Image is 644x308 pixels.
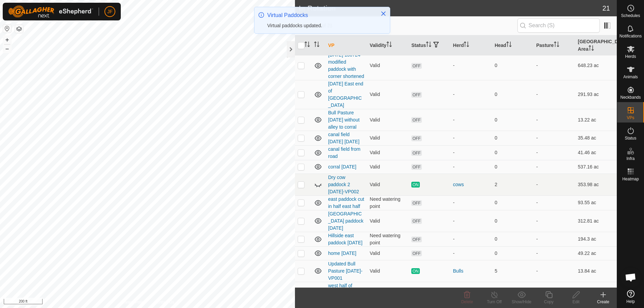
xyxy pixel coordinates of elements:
[575,260,617,282] td: 13.84 ac
[492,145,533,160] td: 0
[450,35,492,56] th: Herd
[575,51,617,80] td: 648.23 ac
[575,210,617,232] td: 312.81 ac
[411,63,422,69] span: OFF
[267,22,374,29] div: Virtual paddocks updated.
[453,116,489,124] div: -
[328,110,360,130] a: Bull Pasture [DATE] without alley to corral
[492,109,533,131] td: 0
[453,250,489,257] div: -
[492,282,533,304] td: 0
[314,43,319,48] p-sorticon: Activate to sort
[367,109,409,131] td: Valid
[575,160,617,174] td: 537.16 ac
[154,299,174,305] a: Contact Us
[492,246,533,260] td: 0
[575,109,617,131] td: 13.22 ac
[453,134,489,142] div: -
[453,91,489,98] div: -
[379,9,388,18] button: Close
[367,246,409,260] td: Valid
[492,260,533,282] td: 5
[411,182,419,188] span: ON
[533,195,575,210] td: -
[453,268,489,275] div: Bulls
[328,175,359,194] a: Dry cow paddock 2 [DATE]-VP002
[299,22,517,29] span: 0 selected of 21
[533,232,575,246] td: -
[411,250,422,256] span: OFF
[411,92,422,98] span: OFF
[328,196,364,209] a: east paddock cut in half east half
[8,5,93,18] img: Gallagher Logo
[492,131,533,145] td: 0
[464,43,469,48] p-sorticon: Activate to sort
[621,267,641,288] div: Open chat
[411,200,422,206] span: OFF
[411,268,419,274] span: ON
[602,3,610,13] span: 21
[625,136,636,140] span: Status
[625,54,636,59] span: Herds
[533,80,575,109] td: -
[533,174,575,195] td: -
[411,237,422,242] span: OFF
[367,282,409,304] td: Valid
[367,80,409,109] td: Valid
[533,210,575,232] td: -
[620,34,642,38] span: Notifications
[492,51,533,80] td: 0
[328,164,357,169] a: corral [DATE]
[575,35,617,56] th: [GEOGRAPHIC_DATA] Area
[367,160,409,174] td: Valid
[533,260,575,282] td: -
[617,287,644,306] a: Help
[533,282,575,304] td: -
[575,232,617,246] td: 194.3 ac
[575,131,617,145] td: 35.48 ac
[367,195,409,210] td: Need watering point
[492,210,533,232] td: 0
[3,36,11,44] button: +
[328,250,357,256] a: home [DATE]
[492,160,533,174] td: 0
[453,149,489,156] div: -
[411,164,422,170] span: OFF
[328,81,363,108] a: [DATE] East end of [GEOGRAPHIC_DATA]
[328,233,363,245] a: Hillside east paddock [DATE]
[623,75,638,79] span: Animals
[533,109,575,131] td: -
[411,150,422,156] span: OFF
[120,299,146,305] a: Privacy Policy
[508,299,535,305] div: Show/Hide
[517,18,600,33] input: Search (S)
[627,116,634,120] span: VPs
[533,160,575,174] td: -
[367,145,409,160] td: Valid
[481,299,508,305] div: Turn Off
[328,146,361,159] a: canal field from road
[575,145,617,160] td: 41.46 ac
[626,157,634,161] span: Infra
[367,51,409,80] td: Valid
[426,43,431,48] p-sorticon: Activate to sort
[304,43,310,48] p-sorticon: Activate to sort
[533,246,575,260] td: -
[453,62,489,69] div: -
[453,181,489,188] div: cows
[453,199,489,206] div: -
[328,132,360,144] a: canal field [DATE] [DATE]
[620,95,641,99] span: Neckbands
[386,43,392,48] p-sorticon: Activate to sort
[367,210,409,232] td: Valid
[267,11,374,19] div: Virtual Paddocks
[367,35,409,56] th: Validity
[626,299,635,304] span: Help
[409,35,450,56] th: Status
[622,177,639,181] span: Heatmap
[299,4,602,12] h2: In Rotation
[492,80,533,109] td: 0
[575,80,617,109] td: 291.93 ac
[533,35,575,56] th: Pasture
[575,195,617,210] td: 93.55 ac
